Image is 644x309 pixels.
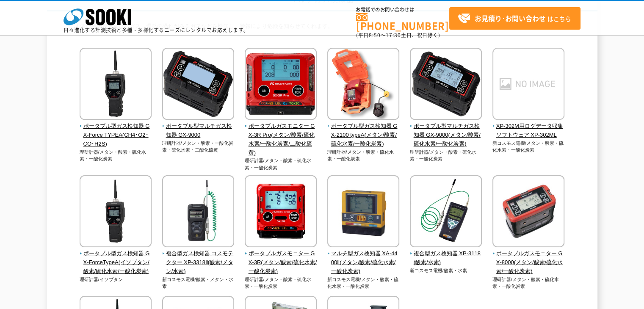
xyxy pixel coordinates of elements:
[356,31,440,39] span: (平日 ～ 土日、祝日除く)
[245,122,317,157] span: ポータブルガスモニター GX-3R Pro(メタン/酸素/硫化水素/一酸化炭素/二酸化硫黄)
[410,175,482,249] img: 複合型ガス検知器 XP-3118(酸素/水素)
[80,276,152,283] p: 理研計器/イソブタン
[458,12,571,25] span: はこちら
[410,267,482,274] p: 新コスモス電機/酸素・水素
[327,114,400,148] a: ポータブル型ガス検知器 GX-2100 typeA(メタン/酸素/硫化水素/一酸化炭素)
[327,149,400,163] p: 理研計器/メタン・酸素・硫化水素・一酸化炭素
[162,249,235,276] span: 複合型ガス検知器 コスモテクター XP-3318Ⅱ(酸素/メタン/水素)
[410,249,482,267] span: 複合型ガス検知器 XP-3118(酸素/水素)
[162,276,235,290] p: 新コスモス電機/酸素・メタン・水素
[80,149,152,163] p: 理研計器/メタン・酸素・硫化水素・一酸化炭素
[492,114,565,139] a: XP-302M用ログデータ収集ソフトウェア XP-302ML
[327,276,400,290] p: 新コスモス電機/メタン・酸素・硫化水素・一酸化炭素
[327,48,399,122] img: ポータブル型ガス検知器 GX-2100 typeA(メタン/酸素/硫化水素/一酸化炭素)
[162,241,235,276] a: 複合型ガス検知器 コスモテクター XP-3318Ⅱ(酸素/メタン/水素)
[162,122,235,140] span: ポータブル型マルチガス検知器 GX-9000
[410,241,482,267] a: 複合型ガス検知器 XP-3118(酸素/水素)
[492,276,565,290] p: 理研計器/メタン・酸素・硫化水素・一酸化炭素
[80,249,152,276] span: ポータブル型ガス検知器 GX-ForceTypeA(イソブタン/酸素/硫化水素/一酸化炭素)
[475,13,546,23] strong: お見積り･お問い合わせ
[449,7,580,30] a: お見積り･お問い合わせはこちら
[410,48,482,122] img: ポータブル型マルチガス検知器 GX-9000(メタン/酸素/硫化水素/一酸化炭素)
[369,31,381,39] span: 8:50
[492,140,565,154] p: 新コスモス電機/メタン・酸素・硫化水素・一酸化炭素
[386,31,401,39] span: 17:30
[492,249,565,276] span: ポータブルガスモニター GX-8000(メタン/酸素/硫化水素/一酸化炭素)
[80,122,152,148] span: ポータブル型ガス検知器 GX-Force TYPEA(CH4･O2･CO･H2S)
[162,48,234,122] img: ポータブル型マルチガス検知器 GX-9000
[245,249,317,276] span: ポータブルガスモニター GX-3R(メタン/酸素/硫化水素/一酸化炭素)
[162,114,235,139] a: ポータブル型マルチガス検知器 GX-9000
[327,241,400,276] a: マルチ型ガス検知器 XA-4400Ⅱ(メタン/酸素/硫化水素/一酸化炭素)
[492,241,565,276] a: ポータブルガスモニター GX-8000(メタン/酸素/硫化水素/一酸化炭素)
[80,175,152,249] img: ポータブル型ガス検知器 GX-ForceTypeA(イソブタン/酸素/硫化水素/一酸化炭素)
[80,114,152,148] a: ポータブル型ガス検知器 GX-Force TYPEA(CH4･O2･CO･H2S)
[80,48,152,122] img: ポータブル型ガス検知器 GX-Force TYPEA(CH4･O2･CO･H2S)
[410,114,482,148] a: ポータブル型マルチガス検知器 GX-9000(メタン/酸素/硫化水素/一酸化炭素)
[245,114,317,157] a: ポータブルガスモニター GX-3R Pro(メタン/酸素/硫化水素/一酸化炭素/二酸化硫黄)
[492,175,564,249] img: ポータブルガスモニター GX-8000(メタン/酸素/硫化水素/一酸化炭素)
[410,122,482,148] span: ポータブル型マルチガス検知器 GX-9000(メタン/酸素/硫化水素/一酸化炭素)
[245,241,317,276] a: ポータブルガスモニター GX-3R(メタン/酸素/硫化水素/一酸化炭素)
[80,241,152,276] a: ポータブル型ガス検知器 GX-ForceTypeA(イソブタン/酸素/硫化水素/一酸化炭素)
[245,48,317,122] img: ポータブルガスモニター GX-3R Pro(メタン/酸素/硫化水素/一酸化炭素/二酸化硫黄)
[245,276,317,290] p: 理研計器/メタン・酸素・硫化水素・一酸化炭素
[492,48,564,122] img: XP-302M用ログデータ収集ソフトウェア XP-302ML
[492,122,565,140] span: XP-302M用ログデータ収集ソフトウェア XP-302ML
[410,149,482,163] p: 理研計器/メタン・酸素・硫化水素・一酸化炭素
[327,175,399,249] img: マルチ型ガス検知器 XA-4400Ⅱ(メタン/酸素/硫化水素/一酸化炭素)
[64,28,249,33] p: 日々進化する計測技術と多種・多様化するニーズにレンタルでお応えします。
[327,122,400,148] span: ポータブル型ガス検知器 GX-2100 typeA(メタン/酸素/硫化水素/一酸化炭素)
[356,7,449,12] span: お電話でのお問い合わせは
[245,157,317,171] p: 理研計器/メタン・酸素・硫化水素・一酸化炭素
[356,13,449,30] a: [PHONE_NUMBER]
[162,175,234,249] img: 複合型ガス検知器 コスモテクター XP-3318Ⅱ(酸素/メタン/水素)
[162,140,235,154] p: 理研計器/メタン・酸素・一酸化炭素・硫化水素・二酸化硫黄
[327,249,400,276] span: マルチ型ガス検知器 XA-4400Ⅱ(メタン/酸素/硫化水素/一酸化炭素)
[245,175,317,249] img: ポータブルガスモニター GX-3R(メタン/酸素/硫化水素/一酸化炭素)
